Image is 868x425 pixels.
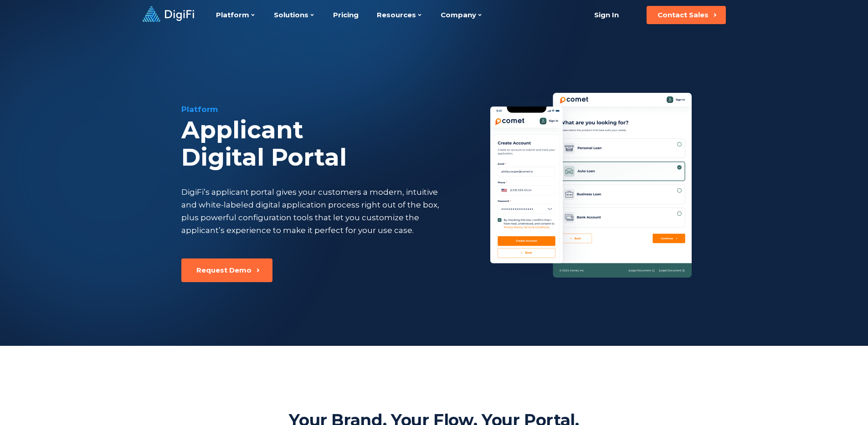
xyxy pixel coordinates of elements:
[181,258,272,282] button: Request Demo
[181,116,488,171] div: Applicant Digital Portal
[657,10,709,20] div: Contact Sales
[647,6,726,24] button: Contact Sales
[583,6,630,24] a: Sign In
[181,186,440,237] div: DigiFi’s applicant portal gives your customers a modern, intuitive and white-labeled digital appl...
[196,266,252,275] div: Request Demo
[181,104,488,115] div: Platform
